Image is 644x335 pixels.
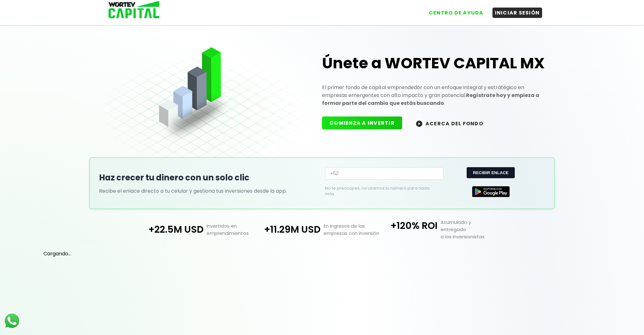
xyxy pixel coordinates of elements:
[380,219,437,233] p: +120% ROI
[264,222,320,237] p: +11.29M USD
[322,53,545,73] h1: Únete a WORTEV CAPITAL MX
[472,186,510,197] img: Google Play
[3,312,21,330] img: logos_whatsapp-icon.242b2217.svg
[322,119,408,127] a: COMIENZA A INVERTIR
[203,222,264,237] p: Invertidos en emprendimientos
[408,116,491,130] button: ACERCA DEL FONDO
[467,167,515,178] button: RECIBIR ENLACE
[426,8,486,18] button: CENTRO DE AYUDA
[437,219,497,240] p: Acumulado y entregado a los inversionistas
[43,250,601,258] p: Cargando...
[322,92,539,107] strong: Regístrate hoy y empieza a formar parte del cambio que estás buscando
[147,222,203,237] p: +22.5M USD
[99,187,319,195] p: Recibe el enlace directo a tu celular y gestiona tus inversiones desde la app.
[322,116,402,129] button: COMIENZA A INVERTIR
[325,185,433,197] p: No te preocupes, no usamos tu número para nada más.
[420,3,486,18] a: CENTRO DE AYUDA
[99,172,319,184] h2: Haz crecer tu dinero con un solo clic
[320,222,380,237] p: En ingresos de las empresas con inversión
[492,8,542,18] button: INICIAR SESIÓN
[322,83,545,107] p: El primer fondo de capital emprendedor con un enfoque integral y estratégico en empresas emergent...
[486,3,542,18] a: INICIAR SESIÓN
[416,121,422,127] img: wortev-capital-acerca-del-fondo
